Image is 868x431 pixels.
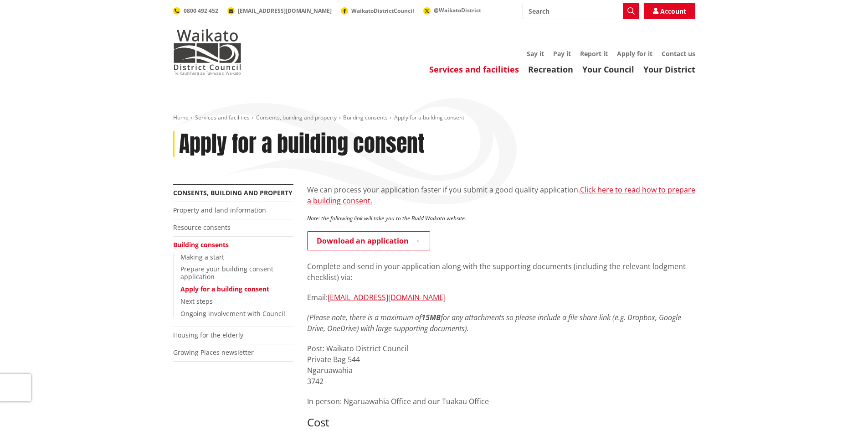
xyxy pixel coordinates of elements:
h1: Apply for a building consent [179,131,425,157]
strong: 15MB [421,312,441,322]
a: Say it [527,49,544,58]
a: Consents, building and property [173,188,293,197]
span: Apply for a building consent [394,114,464,121]
a: Ongoing involvement with Council [180,309,285,318]
p: We can process your application faster if you submit a good quality application. [307,184,695,206]
a: Home [173,114,189,121]
a: Click here to read how to prepare a building consent. [307,185,695,206]
a: Consents, building and property [256,114,337,121]
a: Property and land information [173,206,266,214]
span: WaikatoDistrictCouncil [351,7,414,15]
input: Search input [523,3,639,19]
a: 0800 492 452 [173,7,218,15]
p: Complete and send in your application along with the supporting documents (including the relevant... [307,261,695,283]
span: [EMAIL_ADDRESS][DOMAIN_NAME] [238,7,332,15]
a: Building consents [343,114,388,121]
span: @WaikatoDistrict [434,6,481,14]
a: Prepare your building consent application [180,265,273,281]
a: Recreation [528,64,573,75]
a: Contact us [662,49,695,58]
a: [EMAIL_ADDRESS][DOMAIN_NAME] [227,7,332,15]
a: WaikatoDistrictCouncil [341,7,414,15]
a: @WaikatoDistrict [423,6,481,14]
a: Account [644,3,695,19]
a: Pay it [553,49,571,58]
a: Resource consents [173,223,231,232]
a: Growing Places newsletter [173,348,254,357]
a: Services and facilities [429,64,519,75]
em: (Please note, there is a maximum of for any attachments so please include a file share link (e.g.... [307,312,681,333]
img: Waikato District Council - Te Kaunihera aa Takiwaa o Waikato [173,29,241,75]
a: Apply for it [617,49,652,58]
a: Apply for a building consent [180,285,269,293]
em: Note: the following link will take you to the Build Waikato website. [307,214,466,222]
a: Your District [643,64,695,75]
a: Report it [580,49,608,58]
a: Download an application [307,231,430,250]
span: 0800 492 452 [184,7,218,15]
p: Post: Waikato District Council Private Bag 544 Ngaruawahia 3742 [307,343,695,387]
a: Services and facilities [195,114,250,121]
p: Email: [307,292,695,303]
a: Next steps [180,297,213,306]
a: Making a start [180,253,224,261]
a: [EMAIL_ADDRESS][DOMAIN_NAME] [328,292,446,302]
h3: Cost [307,416,695,429]
a: Building consents [173,240,229,249]
a: Housing for the elderly [173,331,243,339]
a: Your Council [582,64,634,75]
nav: breadcrumb [173,114,695,122]
p: In person: Ngaruawahia Office and our Tuakau Office [307,396,695,407]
